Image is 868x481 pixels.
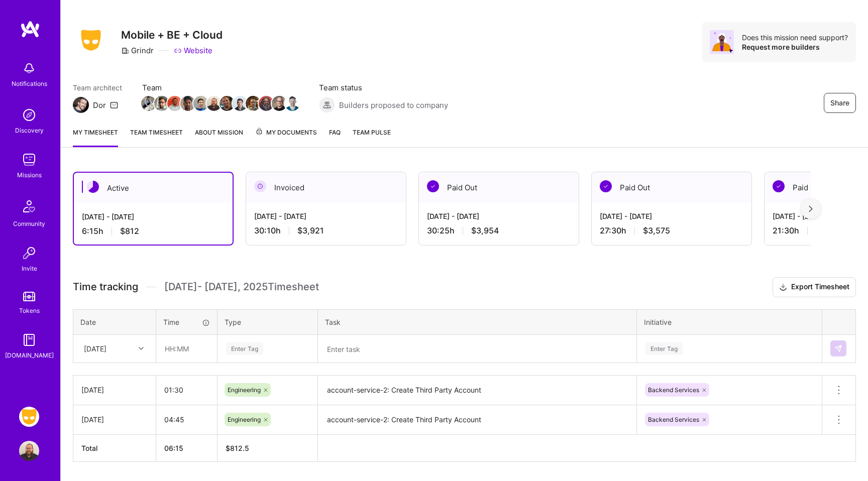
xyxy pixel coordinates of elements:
img: Team Member Avatar [154,96,169,111]
textarea: account-service-2: Create Third Party Account [319,406,635,434]
img: Active [87,181,99,193]
span: Share [830,98,849,108]
img: Team Architect [73,97,89,113]
div: Community [13,218,45,229]
div: Paid Out [592,172,751,203]
div: [DATE] - [DATE] [82,211,225,222]
img: bell [19,58,39,78]
img: Paid Out [773,180,785,192]
span: $812 [120,226,139,236]
a: Team Pulse [353,127,391,147]
span: Team Pulse [353,129,391,136]
div: Discovery [15,125,44,136]
a: Website [174,45,212,56]
img: Team Member Avatar [285,96,300,111]
a: About Mission [195,127,243,147]
a: Team Member Avatar [247,95,260,112]
img: Team Member Avatar [272,96,287,111]
a: FAQ [329,127,341,147]
span: $3,921 [297,225,324,236]
div: Enter Tag [226,341,263,356]
img: Community [17,194,41,218]
div: Does this mission need support? [742,33,848,42]
a: Grindr: Mobile + BE + Cloud [17,407,42,427]
img: Team Member Avatar [246,96,261,111]
div: Request more builders [742,42,848,52]
img: Invoiced [254,180,266,192]
a: Team Member Avatar [194,95,207,112]
div: Paid Out [419,172,579,203]
span: Engineering [228,416,261,423]
img: Team Member Avatar [206,96,222,111]
div: 27:30 h [600,225,743,236]
span: Time tracking [73,281,138,293]
a: Team Member Avatar [155,95,168,112]
input: HH:MM [157,335,216,362]
img: Team Member Avatar [220,96,235,111]
span: Team architect [73,82,122,93]
div: Notifications [12,78,47,89]
div: [DATE] - [DATE] [600,211,743,221]
img: Submit [834,344,842,352]
span: Team status [319,82,448,93]
img: Team Member Avatar [141,96,156,111]
div: Enter Tag [645,341,683,356]
div: Tokens [19,305,40,316]
div: Grindr [121,45,154,56]
img: tokens [23,292,35,301]
span: Backend Services [648,416,699,423]
div: [DATE] - [DATE] [254,211,398,221]
div: Dor [93,100,106,110]
a: Team timesheet [130,127,183,147]
th: Total [73,434,156,461]
div: 30:25 h [427,225,571,236]
img: Team Member Avatar [193,96,208,111]
div: Missions [17,170,42,180]
button: Export Timesheet [773,277,856,297]
img: Team Member Avatar [259,96,274,111]
img: Avatar [710,30,734,54]
img: teamwork [19,150,39,170]
span: $3,575 [643,225,670,236]
img: Invite [19,243,39,263]
a: Team Member Avatar [207,95,221,112]
div: Initiative [644,317,815,327]
div: Invoiced [246,172,406,203]
img: guide book [19,330,39,350]
span: Team [142,82,299,93]
div: Invite [22,263,37,274]
img: Team Member Avatar [167,96,182,111]
div: 6:15 h [82,226,225,236]
div: [DATE] - [DATE] [427,211,571,221]
span: $3,954 [471,225,499,236]
span: Engineering [228,386,261,394]
div: [DATE] [84,343,106,354]
img: Team Member Avatar [180,96,195,111]
div: [DATE] [81,414,148,425]
div: Active [74,173,233,203]
a: Team Member Avatar [181,95,194,112]
div: 30:10 h [254,225,398,236]
th: Task [318,309,637,334]
i: icon Mail [110,101,118,109]
i: icon Download [779,282,787,293]
img: Grindr: Mobile + BE + Cloud [19,407,39,427]
div: Time [163,317,210,327]
span: My Documents [255,127,317,138]
a: Team Member Avatar [234,95,247,112]
i: icon CompanyGray [121,47,129,55]
a: Team Member Avatar [286,95,299,112]
th: Date [73,309,156,334]
img: right [809,205,813,212]
a: Team Member Avatar [260,95,273,112]
img: Paid Out [600,180,612,192]
a: My Documents [255,127,317,147]
th: 06:15 [156,434,218,461]
input: HH:MM [156,377,217,403]
h3: Mobile + BE + Cloud [121,29,223,41]
img: Team Member Avatar [233,96,248,111]
img: Builders proposed to company [319,97,335,113]
a: User Avatar [17,441,42,461]
span: $ 812.5 [226,444,249,452]
a: Team Member Avatar [221,95,234,112]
